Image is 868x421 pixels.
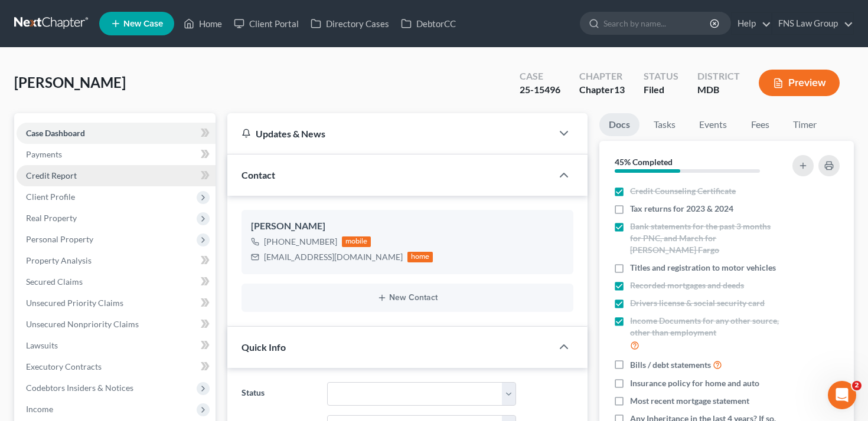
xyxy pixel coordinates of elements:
span: New Case [123,19,163,28]
span: Lawsuits [26,340,58,350]
div: [PERSON_NAME] [251,219,564,233]
div: Case [520,70,560,83]
a: Events [690,113,736,136]
a: FNS Law Group [772,13,853,34]
span: Codebtors Insiders & Notices [26,383,133,393]
span: Income Documents for any other source, other than employment [630,315,780,338]
div: [PHONE_NUMBER] [264,236,337,248]
div: mobile [342,236,371,247]
div: [EMAIL_ADDRESS][DOMAIN_NAME] [264,251,403,263]
a: Lawsuits [17,335,216,356]
span: Contact [242,169,275,180]
span: Secured Claims [26,277,83,287]
a: Fees [741,113,779,136]
a: Unsecured Priority Claims [17,292,216,314]
span: Unsecured Priority Claims [26,298,123,308]
span: Recorded mortgages and deeds [630,279,744,291]
span: Income [26,404,53,414]
span: Case Dashboard [26,128,85,138]
span: Titles and registration to motor vehicles [630,262,776,274]
span: [PERSON_NAME] [14,74,126,91]
span: Credit Report [26,170,77,180]
div: Updates & News [242,127,539,140]
div: Chapter [579,70,625,83]
span: 2 [852,381,862,390]
div: Chapter [579,83,625,97]
span: Most recent mortgage statement [630,395,749,407]
div: MDB [697,83,740,97]
span: Drivers license & social security card [630,297,765,309]
span: Tax returns for 2023 & 2024 [630,203,733,215]
a: Property Analysis [17,250,216,271]
span: Executory Contracts [26,361,102,371]
span: Bills / debt statements [630,359,711,371]
a: Unsecured Nonpriority Claims [17,314,216,335]
span: Credit Counseling Certificate [630,185,736,197]
span: Client Profile [26,192,75,202]
a: Executory Contracts [17,356,216,377]
a: Credit Report [17,165,216,186]
div: Status [644,70,678,83]
button: Preview [759,70,840,96]
span: Unsecured Nonpriority Claims [26,319,139,329]
span: Real Property [26,213,77,223]
div: home [407,252,433,262]
a: Case Dashboard [17,123,216,144]
span: Personal Property [26,234,93,244]
strong: 45% Completed [615,157,673,167]
a: Timer [784,113,826,136]
span: Quick Info [242,341,286,353]
label: Status [236,382,322,406]
iframe: Intercom live chat [828,381,856,409]
a: Payments [17,144,216,165]
div: 25-15496 [520,83,560,97]
a: Secured Claims [17,271,216,292]
span: Property Analysis [26,255,92,265]
span: Insurance policy for home and auto [630,377,759,389]
span: Bank statements for the past 3 months for PNC, and March for [PERSON_NAME] Fargo [630,221,780,256]
a: Client Portal [228,13,305,34]
button: New Contact [251,293,564,302]
a: Help [732,13,771,34]
input: Search by name... [603,12,712,34]
a: Directory Cases [305,13,395,34]
a: Home [178,13,228,34]
a: DebtorCC [395,13,462,34]
a: Tasks [644,113,685,136]
span: 13 [614,84,625,95]
div: District [697,70,740,83]
a: Docs [599,113,639,136]
div: Filed [644,83,678,97]
span: Payments [26,149,62,159]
